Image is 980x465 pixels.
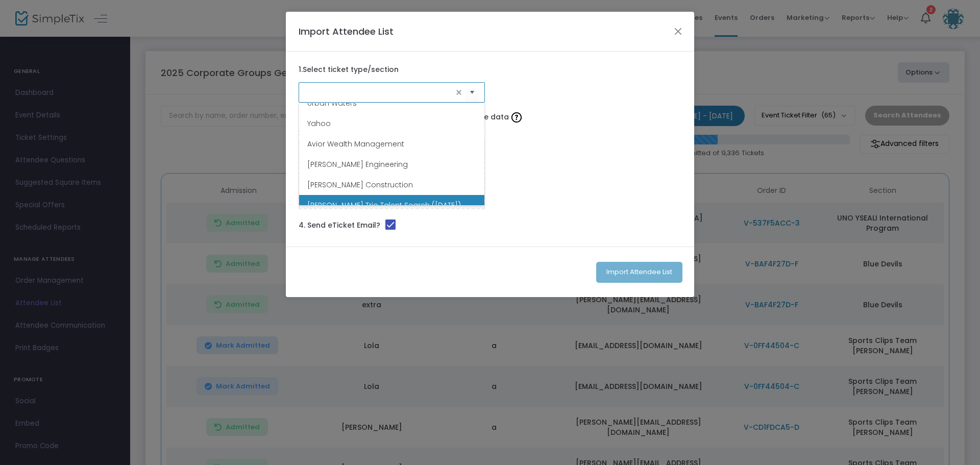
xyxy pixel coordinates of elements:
span: Avior Wealth Management [307,139,404,149]
span: [PERSON_NAME] Trio Talent Search ([DATE]) [307,200,461,210]
h4: Import Attendee List [299,25,394,38]
span: Urban Waters [307,98,357,108]
label: and fill in your attendee data [299,109,681,125]
span: Yahoo [307,118,331,129]
span: [PERSON_NAME] Construction [307,180,413,190]
span: clear [453,86,465,99]
button: Select [465,82,479,103]
span: 1. [299,64,303,75]
span: [PERSON_NAME] Engineering [307,159,408,169]
button: Close [672,25,685,38]
img: question-mark [511,112,522,123]
label: Select ticket type/section [299,64,399,75]
span: 4. Send eTicket Email? [299,220,380,230]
